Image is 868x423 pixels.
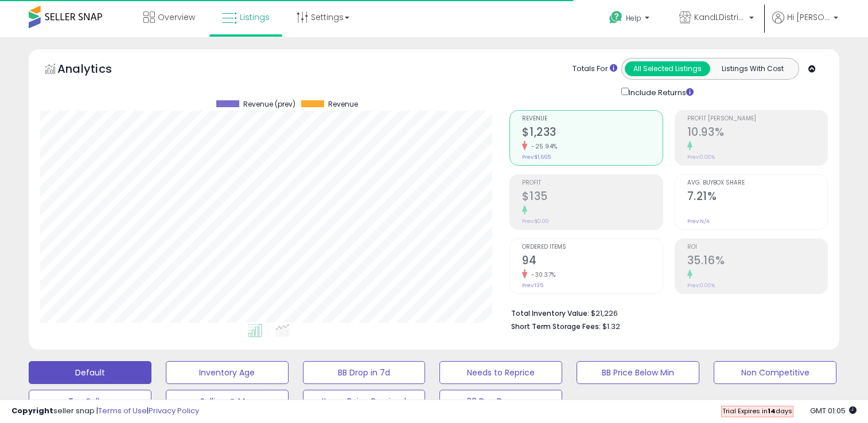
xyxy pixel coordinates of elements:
[527,142,558,151] small: -25.94%
[522,116,662,122] span: Revenue
[522,190,662,205] h2: $135
[439,390,562,413] button: 30 Day Decrease
[303,361,426,384] button: BB Drop in 7d
[527,271,556,279] small: -30.37%
[694,11,746,23] span: KandLDistribution LLC
[602,321,620,332] span: $1.32
[11,406,199,417] div: seller snap | |
[613,85,707,99] div: Include Returns
[166,361,289,384] button: Inventory Age
[625,61,710,76] button: All Selected Listings
[240,11,270,23] span: Listings
[511,322,601,331] b: Short Term Storage Fees:
[577,361,699,384] button: BB Price Below Min
[714,361,836,384] button: Non Competitive
[439,361,562,384] button: Needs to Reprice
[687,244,827,250] span: ROI
[166,390,289,413] button: Selling @ Max
[768,406,776,416] b: 14
[303,390,426,413] button: Items Being Repriced
[328,100,358,108] span: Revenue
[687,282,715,289] small: Prev: 0.00%
[522,282,543,289] small: Prev: 135
[710,61,795,76] button: Listings With Cost
[57,61,134,80] h5: Analytics
[522,126,662,141] h2: $1,233
[687,126,827,141] h2: 10.93%
[98,405,147,416] a: Terms of Use
[626,13,641,23] span: Help
[787,11,830,23] span: Hi [PERSON_NAME]
[609,10,623,25] i: Get Help
[687,116,827,122] span: Profit [PERSON_NAME]
[522,254,662,269] h2: 94
[522,244,662,250] span: Ordered Items
[573,64,617,75] div: Totals For
[772,11,838,37] a: Hi [PERSON_NAME]
[511,308,589,318] b: Total Inventory Value:
[687,190,827,205] h2: 7.21%
[243,100,295,108] span: Revenue (prev)
[600,2,661,37] a: Help
[810,405,857,416] span: 2025-08-11 01:05 GMT
[522,180,662,186] span: Profit
[687,180,827,186] span: Avg. Buybox Share
[687,254,827,269] h2: 35.16%
[687,218,710,225] small: Prev: N/A
[11,405,53,416] strong: Copyright
[522,154,551,160] small: Prev: $1,665
[522,218,549,225] small: Prev: $0.00
[687,154,715,160] small: Prev: 0.00%
[29,390,151,413] button: Top Sellers
[511,305,819,319] li: $21,226
[149,405,199,416] a: Privacy Policy
[722,406,792,416] span: Trial Expires in days
[158,11,195,23] span: Overview
[29,361,151,384] button: Default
